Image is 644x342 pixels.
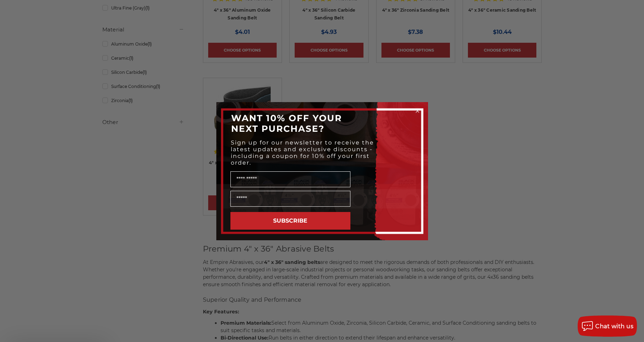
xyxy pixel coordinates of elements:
input: Email [230,191,350,207]
span: Chat with us [595,323,633,330]
span: WANT 10% OFF YOUR NEXT PURCHASE? [231,113,342,134]
button: SUBSCRIBE [230,212,350,230]
button: Chat with us [578,316,637,337]
span: Sign up for our newsletter to receive the latest updates and exclusive discounts - including a co... [231,139,374,166]
button: Close dialog [414,107,421,114]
